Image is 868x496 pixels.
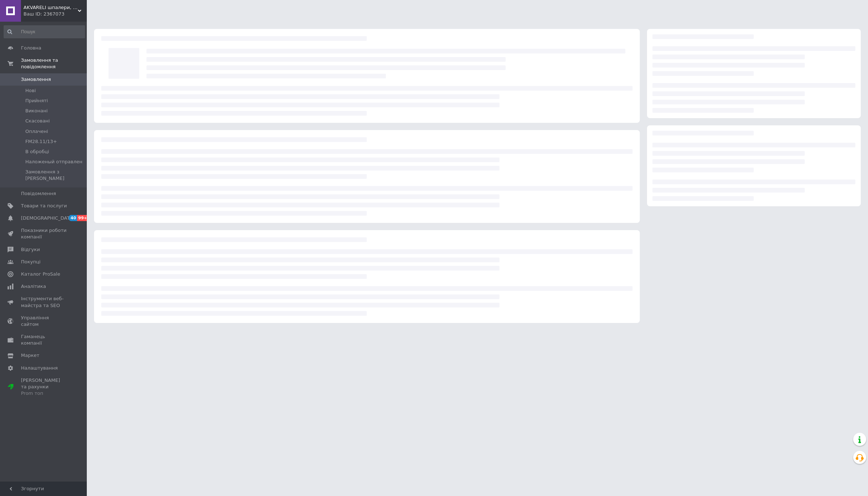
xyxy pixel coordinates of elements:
span: Скасовані [25,118,50,124]
span: Замовлення з [PERSON_NAME] [25,169,84,182]
span: Гаманець компанії [21,333,67,346]
span: 99+ [77,215,89,221]
span: Прийняті [25,98,48,104]
span: Управління сайтом [21,315,67,328]
span: Налаштування [21,365,58,371]
span: Товари та послуги [21,203,67,209]
span: Оплачені [25,128,48,135]
span: Наложеный отправлен [25,159,82,165]
span: Виконані [25,108,48,114]
span: Головна [21,45,41,51]
span: 40 [69,215,77,221]
span: Повідомлення [21,190,56,197]
span: Аналітика [21,283,46,290]
span: FM28.11/13+ [25,138,57,145]
span: Каталог ProSale [21,271,60,277]
span: [DEMOGRAPHIC_DATA] [21,215,75,221]
span: Відгуки [21,246,40,253]
span: Замовлення та повідомлення [21,57,87,70]
div: Ваш ID: 2367073 [24,11,87,17]
span: Покупці [21,259,41,265]
span: В обробці [25,148,49,155]
span: AKVARELI шпалери, люстри, товари для дому [24,4,78,11]
input: Пошук [4,25,85,38]
span: Інструменти веб-майстра та SEO [21,296,67,309]
span: Маркет [21,352,39,359]
span: Показники роботи компанії [21,227,67,240]
span: Замовлення [21,76,51,83]
span: Нові [25,87,36,94]
span: [PERSON_NAME] та рахунки [21,377,67,397]
div: Prom топ [21,390,67,397]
